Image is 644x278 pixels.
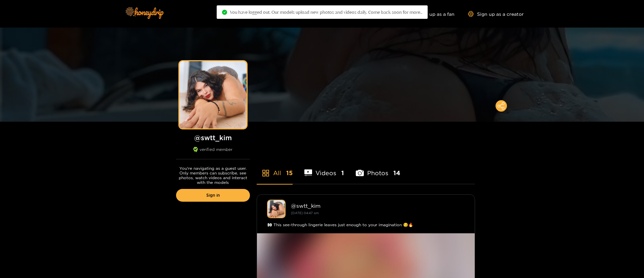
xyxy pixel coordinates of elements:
[356,154,400,184] li: Photos
[267,222,465,228] div: 👀 This see-through lingerie leaves just enough to your imagination 😏🔥
[176,166,250,185] p: You're navigating as a guest user. Only members can subscribe, see photos, watch videos and inter...
[291,211,319,215] small: [DATE] 04:47 am
[267,200,286,218] img: swtt_kim
[286,169,293,177] span: 15
[341,169,344,177] span: 1
[222,10,227,15] span: check-circle
[176,133,250,142] h1: @ swtt_kim
[176,189,250,202] a: Sign in
[230,9,422,15] span: You have logged out. Our models upload new photos and videos daily. Come back soon for more..
[393,169,400,177] span: 14
[409,11,455,17] a: Sign up as a fan
[291,203,465,209] div: @ swtt_kim
[304,154,344,184] li: Videos
[262,169,270,177] span: appstore
[257,154,293,184] li: All
[468,11,524,17] a: Sign up as a creator
[176,147,250,159] div: verified member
